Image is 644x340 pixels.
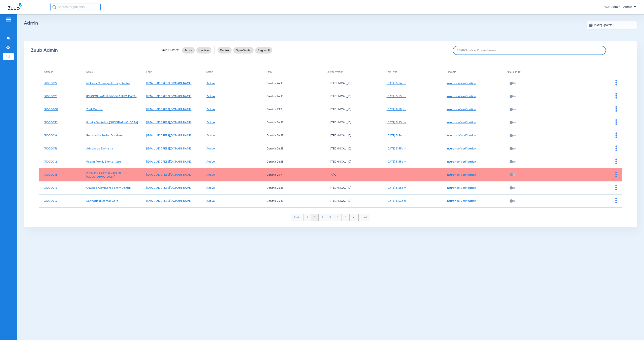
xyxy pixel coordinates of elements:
[86,200,118,202] a: Springfield Dental Care
[447,108,476,111] a: Insurance Verification
[447,95,476,98] a: Insurance Verification
[44,186,57,189] a: 31000014
[258,48,270,52] span: Eaglesoft
[146,95,191,98] a: [EMAIL_ADDRESS][DOMAIN_NAME]
[206,70,261,74] div: Status
[615,132,617,138] img: group-dot-blue.svg
[146,82,191,85] a: [EMAIL_ADDRESS][DOMAIN_NAME]
[206,173,215,176] a: Active
[146,121,191,124] a: [EMAIL_ADDRESS][DOMAIN_NAME]
[146,186,191,189] a: [EMAIL_ADDRESS][DOMAIN_NAME]
[321,181,381,195] td: [TECHNICAL_ID]
[387,186,406,189] a: [DATE] 5:55am
[387,95,406,98] a: [DATE] 5:55am
[326,70,343,74] div: Service Version
[447,160,476,163] a: Insurance Verification
[507,70,520,74] div: AutoSend Tx
[44,95,57,98] a: 31000023
[453,46,606,55] input: SEARCH office ID, email, name
[447,82,476,85] a: Insurance Verification
[206,160,215,163] a: Active
[261,168,321,181] td: Dentrix 23.7
[86,147,113,150] a: Advanced Dentistry
[24,21,637,25] h2: Admin
[447,70,502,74] div: Products
[358,214,370,221] li: Last
[266,70,272,74] div: PMS
[387,70,397,74] div: Last Sync
[86,134,123,137] a: Romeoville Smiles Dentistry
[334,214,342,221] li: 4
[311,214,319,221] li: 1
[321,103,381,116] td: [TECHNICAL_ID]
[387,160,406,163] a: [DATE] 5:55am
[307,216,308,218] img: arrow-left-blue.svg
[44,70,81,74] div: Office Id
[615,185,617,190] img: group-dot-blue.svg
[206,134,215,137] a: Active
[261,181,321,195] td: Dentrix 24.18
[321,129,381,142] td: [TECHNICAL_ID]
[447,173,476,176] a: Insurance Verification
[261,129,321,142] td: Dentrix 24.18
[206,147,215,150] a: Active
[321,155,381,168] td: [TECHNICAL_ID]
[387,173,393,176] span: -
[387,200,406,202] a: [DATE] 5:53am
[321,195,381,208] td: [TECHNICAL_ID]
[387,82,406,85] a: [DATE] 5:54am
[587,21,637,29] button: [DATE] - [DATE]
[326,70,381,74] div: Service Version
[261,103,321,116] td: Dentrix 23.7
[86,171,121,178] a: Innovative Dental Care of [GEOGRAPHIC_DATA]
[615,80,617,86] img: group-dot-blue.svg
[261,195,321,208] td: Dentrix 24.18
[86,160,122,163] a: Peoria Family Dental Care
[50,3,101,11] input: Search for patients
[184,48,192,52] span: Active
[146,200,191,202] a: [EMAIL_ADDRESS][DOMAIN_NAME]
[44,70,53,74] div: Office Id
[86,108,103,111] a: ZuubDentrix
[387,70,442,74] div: Last Sync
[615,198,617,203] img: group-dot-blue.svg
[615,119,617,125] img: group-dot-blue.svg
[146,147,191,150] a: [EMAIL_ADDRESS][DOMAIN_NAME]
[86,70,141,74] div: Name
[236,48,251,52] span: OpenDental
[387,134,406,137] a: [DATE] 5:54am
[387,147,406,150] a: [DATE] 5:55am
[31,48,154,52] div: Zuub Admin
[218,46,272,54] mat-chip-listbox: pms-filters
[387,121,406,124] a: [DATE] 5:53am
[52,5,56,9] img: Search Icon
[86,82,130,85] a: Mokena Crossings Family Dental
[199,48,209,52] span: Inactive
[447,147,476,150] a: Insurance Verification
[206,186,215,189] a: Active
[326,214,334,221] li: 3
[321,116,381,129] td: [TECHNICAL_ID]
[261,116,321,129] td: Dentrix 24.18
[206,95,215,98] a: Active
[206,70,213,74] div: Status
[261,142,321,155] td: Dentrix 24.18
[8,3,22,10] img: Zuub Logo
[615,172,617,177] img: group-dot-blue.svg
[447,121,476,124] a: Insurance Verification
[319,214,326,221] li: 2
[146,173,191,176] a: [EMAIL_ADDRESS][DOMAIN_NAME]
[342,214,350,221] li: 5
[146,134,191,137] a: [EMAIL_ADDRESS][DOMAIN_NAME]
[44,121,58,124] a: 31000030
[146,70,201,74] div: Login
[615,93,617,99] img: group-dot-blue.svg
[447,186,476,189] a: Insurance Verification
[321,77,381,90] td: [TECHNICAL_ID]
[604,5,636,9] span: Zuub Admin - Admin
[44,134,57,137] a: 31000016
[615,106,617,112] img: group-dot-blue.svg
[86,70,93,74] div: Name
[266,70,321,74] div: PMS
[146,160,191,163] a: [EMAIL_ADDRESS][DOMAIN_NAME]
